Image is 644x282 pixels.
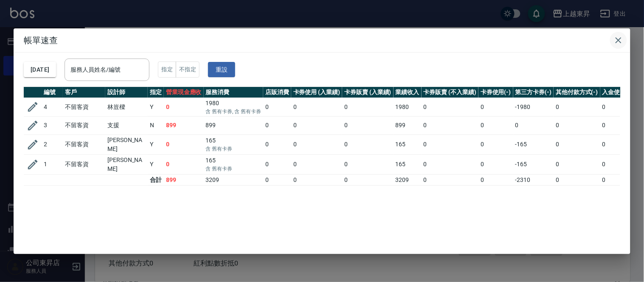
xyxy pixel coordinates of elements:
[42,98,63,116] td: 4
[600,87,635,98] th: 入金使用(-)
[394,174,422,185] td: 3209
[554,174,600,185] td: 0
[105,134,148,154] td: [PERSON_NAME]
[422,134,478,154] td: 0
[263,87,291,98] th: 店販消費
[204,87,263,98] th: 服務消費
[63,87,105,98] th: 客戶
[554,134,600,154] td: 0
[600,98,635,116] td: 0
[63,116,105,134] td: 不留客資
[158,61,176,78] button: 指定
[105,98,148,116] td: 林豈樑
[263,174,291,185] td: 0
[208,62,235,78] button: 重設
[422,116,478,134] td: 0
[291,174,343,185] td: 0
[164,87,204,98] th: 營業現金應收
[148,116,164,134] td: N
[176,61,200,78] button: 不指定
[148,134,164,154] td: Y
[554,87,600,98] th: 其他付款方式(-)
[63,98,105,116] td: 不留客資
[394,98,422,116] td: 1980
[342,154,394,174] td: 0
[600,174,635,185] td: 0
[554,116,600,134] td: 0
[164,98,204,116] td: 0
[204,116,263,134] td: 899
[422,98,478,116] td: 0
[148,174,164,185] td: 合計
[554,98,600,116] td: 0
[204,154,263,174] td: 165
[63,154,105,174] td: 不留客資
[42,87,63,98] th: 編號
[148,98,164,116] td: Y
[164,174,204,185] td: 899
[42,134,63,154] td: 2
[148,87,164,98] th: 指定
[422,87,478,98] th: 卡券販賣 (不入業績)
[63,134,105,154] td: 不留客資
[342,87,394,98] th: 卡券販賣 (入業績)
[164,134,204,154] td: 0
[42,116,63,134] td: 3
[513,116,554,134] td: 0
[105,87,148,98] th: 設計師
[42,154,63,174] td: 1
[291,134,343,154] td: 0
[342,116,394,134] td: 0
[263,134,291,154] td: 0
[24,62,56,78] button: [DATE]
[422,154,478,174] td: 0
[14,28,630,52] h2: 帳單速查
[478,116,513,134] td: 0
[164,116,204,134] td: 899
[478,174,513,185] td: 0
[513,174,554,185] td: -2310
[394,134,422,154] td: 165
[291,98,343,116] td: 0
[164,154,204,174] td: 0
[206,145,261,153] p: 含 舊有卡券
[600,116,635,134] td: 0
[263,154,291,174] td: 0
[105,116,148,134] td: 支援
[422,174,478,185] td: 0
[600,154,635,174] td: 0
[342,98,394,116] td: 0
[342,174,394,185] td: 0
[394,116,422,134] td: 899
[513,134,554,154] td: -165
[105,154,148,174] td: [PERSON_NAME]
[204,98,263,116] td: 1980
[478,154,513,174] td: 0
[478,134,513,154] td: 0
[554,154,600,174] td: 0
[600,134,635,154] td: 0
[291,116,343,134] td: 0
[513,154,554,174] td: -165
[342,134,394,154] td: 0
[206,165,261,173] p: 含 舊有卡券
[513,87,554,98] th: 第三方卡券(-)
[513,98,554,116] td: -1980
[263,98,291,116] td: 0
[148,154,164,174] td: Y
[206,108,261,115] p: 含 舊有卡券, 含 舊有卡券
[291,87,343,98] th: 卡券使用 (入業績)
[204,174,263,185] td: 3209
[478,87,513,98] th: 卡券使用(-)
[263,116,291,134] td: 0
[394,154,422,174] td: 165
[394,87,422,98] th: 業績收入
[291,154,343,174] td: 0
[204,134,263,154] td: 165
[478,98,513,116] td: 0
